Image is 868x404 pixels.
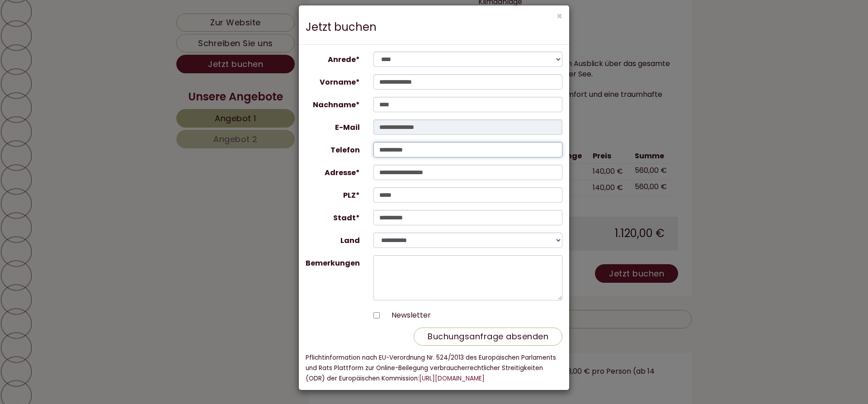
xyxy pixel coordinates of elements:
[299,210,367,223] label: Stadt*
[557,11,562,21] button: ×
[299,142,367,156] label: Telefon
[299,52,367,65] label: Anrede*
[299,255,367,269] label: Bemerkungen
[306,21,562,33] h3: Jetzt buchen
[14,28,157,35] div: Hotel Tenz
[299,165,367,178] label: Adresse*
[297,236,356,254] button: Senden
[299,97,367,110] label: Nachname*
[306,353,556,383] small: Pflichtinformation nach EU-Verordnung Nr. 524/2013 des Europäischen Parlaments und Rats Plattform...
[7,26,161,54] div: Guten Tag, wie können wir Ihnen helfen?
[14,46,157,52] small: 15:54
[299,233,367,246] label: Land
[382,310,431,321] label: Newsletter
[414,328,562,346] button: Buchungsanfrage absenden
[299,119,367,133] label: E-Mail
[152,7,204,22] div: Mittwoch
[419,374,485,383] a: [URL][DOMAIN_NAME]
[299,74,367,88] label: Vorname*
